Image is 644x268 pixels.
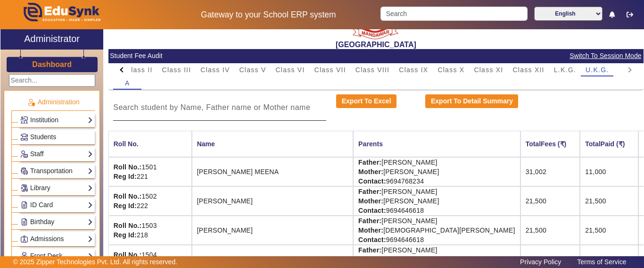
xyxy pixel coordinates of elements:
button: Export To Detail Summary [425,94,518,109]
button: Export To Excel [336,94,396,109]
span: Class XII [513,67,545,73]
strong: Reg Id: [114,173,137,180]
div: TotalFees (₹) [526,139,567,149]
strong: Reg Id: [114,202,137,209]
a: Administrator [0,29,103,50]
span: A [125,80,130,86]
input: Search [380,7,527,21]
mat-card-header: Student Fee Audit [108,49,644,63]
span: Class V [239,67,266,73]
strong: Contact: [358,177,386,185]
td: 21,500 [580,216,638,245]
span: Class IX [399,67,428,73]
div: Name [197,139,348,149]
div: Name [197,139,215,149]
strong: Father: [358,246,381,254]
div: Roll No. [114,139,139,149]
td: 21,500 [520,186,580,216]
strong: Roll No.: [114,163,142,171]
span: Switch To Session Mode [569,50,642,61]
td: 21,500 [580,186,638,216]
td: [PERSON_NAME] MEENA [192,157,353,186]
strong: Mother: [358,168,383,176]
a: Privacy Policy [515,256,566,268]
strong: Mother: [358,226,383,234]
strong: Father: [358,217,381,225]
span: Class IV [200,67,230,73]
strong: Mother: [358,197,383,205]
td: [PERSON_NAME] [192,186,353,216]
span: Class III [162,67,191,73]
strong: Contact: [358,236,386,243]
h2: [GEOGRAPHIC_DATA] [108,40,644,49]
h5: Gateway to your School ERP system [166,10,371,20]
div: TotalPaid (₹) [585,139,633,149]
strong: Reg Id: [114,231,137,239]
input: Search student by Name, Father name or Mother name [113,102,326,113]
div: Roll No. [114,139,187,149]
span: Class VIII [355,67,389,73]
strong: Roll No.: [114,193,142,200]
strong: Roll No.: [114,251,142,259]
td: [PERSON_NAME] [192,216,353,245]
strong: Roll No.: [114,222,142,229]
a: Students [20,132,93,142]
td: 1501 221 [108,157,192,186]
input: Search... [9,74,95,87]
p: © 2025 Zipper Technologies Pvt. Ltd. All rights reserved. [13,257,178,267]
a: Terms of Service [572,256,631,268]
p: Administration [11,97,95,107]
strong: Mother: [358,256,383,263]
span: Class VII [314,67,346,73]
div: TotalFees (₹) [526,139,575,149]
span: Class X [438,67,464,73]
div: TotalPaid (₹) [585,139,625,149]
strong: Contact: [358,207,386,214]
td: 1502 222 [108,186,192,216]
td: [PERSON_NAME] [PERSON_NAME] 9694646618 [353,186,520,216]
strong: Father: [358,188,381,195]
span: U.K.G. [586,67,609,73]
strong: Father: [358,159,381,166]
td: 21,500 [520,216,580,245]
span: Class II [126,67,153,73]
h3: Dashboard [32,60,72,69]
img: Students.png [21,134,28,141]
td: 31,002 [520,157,580,186]
span: Class XI [474,67,503,73]
span: Class VI [275,67,305,73]
td: [PERSON_NAME] [DEMOGRAPHIC_DATA][PERSON_NAME] 9694646618 [353,216,520,245]
td: [PERSON_NAME] [PERSON_NAME] 9694768234 [353,157,520,186]
th: Parents [353,131,520,157]
td: 11,000 [580,157,638,186]
span: L.K.G. [554,67,576,73]
h2: Administrator [24,33,80,44]
a: Dashboard [32,59,72,69]
td: 1503 218 [108,216,192,245]
img: Administration.png [27,98,35,107]
span: Students [30,133,56,141]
